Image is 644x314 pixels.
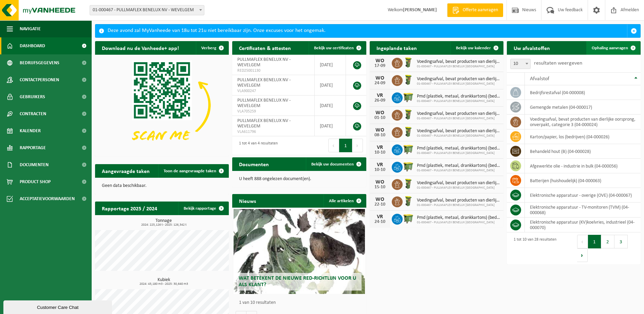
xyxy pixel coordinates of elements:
button: 3 [614,235,628,248]
img: WB-1100-HPE-GN-50 [403,91,414,103]
h2: Aangevraagde taken [95,164,157,177]
span: PULLMAFLEX BENELUX NV - WEVELGEM [237,77,291,88]
p: 1 van 10 resultaten [239,300,363,305]
p: U heeft 888 ongelezen document(en). [239,177,359,181]
strong: [PERSON_NAME] [403,7,437,13]
div: WO [373,58,387,64]
span: VLA611796 [237,129,309,135]
span: 01-000467 - PULLMAFLEX BENELUX [GEOGRAPHIC_DATA] [417,117,500,121]
span: Gebruikers [20,88,45,105]
a: Toon de aangevraagde taken [158,164,228,178]
span: VLA705259 [237,109,309,114]
label: resultaten weergeven [534,60,582,66]
div: WO [373,197,387,202]
span: Navigatie [20,20,41,37]
span: Bedrijfsgegevens [20,54,59,71]
span: Offerte aanvragen [461,7,500,14]
span: 2024: 43,180 m3 - 2025: 30,640 m3 [98,282,229,286]
span: 10 [510,59,531,69]
span: 01-000467 - PULLMAFLEX BENELUX NV - WEVELGEM [90,5,204,15]
span: Pmd (plastiek, metaal, drankkartons) (bedrijven) [417,146,500,151]
img: WB-0060-HPE-GN-50 [403,57,414,68]
span: Pmd (plastiek, metaal, drankkartons) (bedrijven) [417,94,500,99]
span: Product Shop [20,173,51,190]
a: Bekijk uw kalender [450,41,503,55]
td: karton/papier, los (bedrijven) (04-000026) [525,129,641,144]
span: Bekijk uw documenten [311,162,354,167]
span: Voedingsafval, bevat producten van dierlijke oorsprong, onverpakt, categorie 3 [417,76,500,82]
div: 1 tot 4 van 4 resultaten [236,138,278,153]
span: Acceptatievoorwaarden [20,190,75,207]
td: [DATE] [315,95,346,116]
button: Next [352,139,363,152]
td: elektronische apparatuur - TV-monitoren (TVM) (04-000068) [525,203,641,217]
h2: Uw afvalstoffen [507,41,557,54]
div: 24-10 [373,220,387,224]
button: Previous [577,235,588,248]
div: Deze avond zal MyVanheede van 18u tot 21u niet bereikbaar zijn. Onze excuses voor het ongemak. [108,24,627,37]
span: 01-000467 - PULLMAFLEX BENELUX [GEOGRAPHIC_DATA] [417,203,500,207]
div: WO [373,110,387,116]
div: VR [373,145,387,150]
span: 01-000467 - PULLMAFLEX BENELUX [GEOGRAPHIC_DATA] [417,65,500,69]
span: 01-000467 - PULLMAFLEX BENELUX [GEOGRAPHIC_DATA] [417,134,500,138]
iframe: chat widget [3,299,113,314]
div: 22-10 [373,202,387,207]
button: Verberg [196,41,228,55]
div: 24-09 [373,81,387,86]
span: RED25001130 [237,68,309,73]
td: gemengde metalen (04-000017) [525,100,641,115]
span: 01-000467 - PULLMAFLEX BENELUX [GEOGRAPHIC_DATA] [417,99,500,103]
div: 01-10 [373,116,387,120]
span: PULLMAFLEX BENELUX NV - WEVELGEM [237,57,291,68]
img: WB-1100-HPE-GN-50 [403,143,414,155]
span: Afvalstof [530,76,549,82]
div: WO [373,75,387,81]
td: behandeld hout (B) (04-000028) [525,144,641,159]
button: Next [577,248,588,262]
td: afgewerkte olie - industrie in bulk (04-000056) [525,159,641,173]
h2: Rapportage 2025 / 2024 [95,202,164,215]
p: Geen data beschikbaar. [102,184,222,188]
td: [DATE] [315,75,346,95]
div: WO [373,179,387,185]
img: WB-0060-HPE-GN-50 [403,109,414,120]
td: elektronische apparatuur (KV)koelvries, industrieel (04-000070) [525,217,641,232]
a: Bekijk rapportage [178,202,228,215]
a: Wat betekent de nieuwe RED-richtlijn voor u als klant? [234,209,365,294]
div: WO [373,127,387,133]
span: 01-000467 - PULLMAFLEX BENELUX [GEOGRAPHIC_DATA] [417,221,500,225]
a: Alle artikelen [324,194,366,208]
span: Dashboard [20,37,45,54]
span: 01-000467 - PULLMAFLEX BENELUX [GEOGRAPHIC_DATA] [417,169,500,173]
div: VR [373,93,387,98]
h2: Download nu de Vanheede+ app! [95,41,186,54]
div: 08-10 [373,133,387,138]
a: Ophaling aanvragen [586,41,640,55]
td: voedingsafval, bevat producten van dierlijke oorsprong, onverpakt, categorie 3 (04-000024) [525,115,641,129]
td: elektronische apparatuur - overige (OVE) (04-000067) [525,188,641,203]
span: Toon de aangevraagde taken [164,169,216,173]
span: Pmd (plastiek, metaal, drankkartons) (bedrijven) [417,163,500,169]
span: VLA900247 [237,88,309,94]
h2: Nieuws [232,194,263,207]
span: PULLMAFLEX BENELUX NV - WEVELGEM [237,118,291,129]
button: 2 [601,235,614,248]
span: 01-000467 - PULLMAFLEX BENELUX NV - WEVELGEM [90,5,204,15]
h2: Certificaten & attesten [232,41,298,54]
div: 10-10 [373,150,387,155]
img: WB-0060-HPE-GN-50 [403,126,414,138]
h2: Ingeplande taken [370,41,424,54]
span: Ophaling aanvragen [592,46,628,50]
div: 15-10 [373,185,387,190]
span: Voedingsafval, bevat producten van dierlijke oorsprong, onverpakt, categorie 3 [417,111,500,117]
h2: Documenten [232,157,276,171]
button: Previous [328,139,339,152]
span: Voedingsafval, bevat producten van dierlijke oorsprong, onverpakt, categorie 3 [417,128,500,134]
span: Rapportage [20,139,46,156]
img: WB-1100-HPE-GN-50 [403,161,414,172]
img: WB-0060-HPE-GN-50 [403,178,414,190]
td: bedrijfsrestafval (04-000008) [525,85,641,100]
div: VR [373,162,387,168]
span: Contracten [20,105,46,122]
